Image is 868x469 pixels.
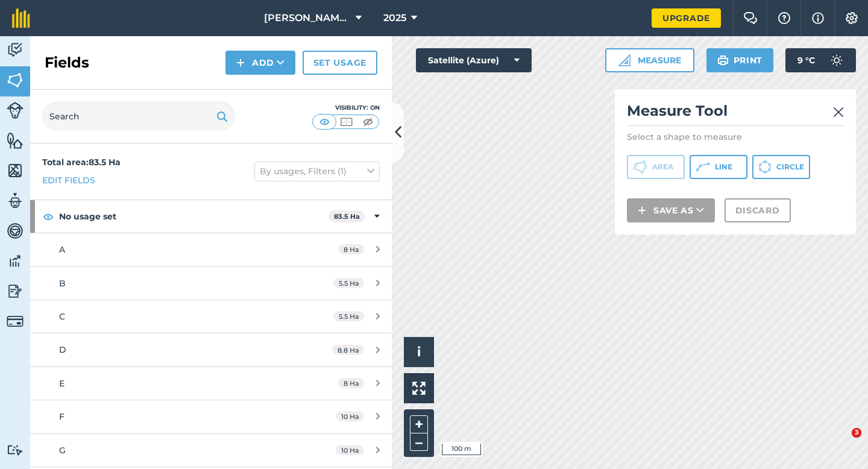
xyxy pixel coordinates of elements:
[7,282,24,300] img: svg+xml;base64,PD94bWwgdmVyc2lvbj0iMS4wIiBlbmNvZGluZz0idXRmLTgiPz4KPCEtLSBHZW5lcmF0b3I6IEFkb2JlIE...
[317,116,332,128] img: svg+xml;base64,PHN2ZyB4bWxucz0iaHR0cDovL3d3dy53My5vcmcvMjAwMC9zdmciIHdpZHRoPSI1MCIgaGVpZ2h0PSI0MC...
[717,53,729,68] img: svg+xml;base64,PHN2ZyB4bWxucz0iaHR0cDovL3d3dy53My5vcmcvMjAwMC9zdmciIHdpZHRoPSIxOSIgaGVpZ2h0PSIyNC...
[725,198,791,222] button: Discard
[7,252,24,270] img: svg+xml;base64,PD94bWwgdmVyc2lvbj0iMS4wIiBlbmNvZGluZz0idXRmLTgiPz4KPCEtLSBHZW5lcmF0b3I6IEFkb2JlIE...
[638,203,646,218] img: svg+xml;base64,PHN2ZyB4bWxucz0iaHR0cDovL3d3dy53My5vcmcvMjAwMC9zdmciIHdpZHRoPSIxNCIgaGVpZ2h0PSIyNC...
[42,174,95,187] a: Edit fields
[43,209,54,224] img: svg+xml;base64,PHN2ZyB4bWxucz0iaHR0cDovL3d3dy53My5vcmcvMjAwMC9zdmciIHdpZHRoPSIxOCIgaGVpZ2h0PSIyNC...
[383,11,406,25] span: 2025
[336,411,364,421] span: 10 Ha
[236,55,245,70] img: svg+xml;base64,PHN2ZyB4bWxucz0iaHR0cDovL3d3dy53My5vcmcvMjAwMC9zdmciIHdpZHRoPSIxNCIgaGVpZ2h0PSIyNC...
[59,445,66,456] span: G
[776,162,804,172] span: Circle
[417,344,421,359] span: i
[416,48,532,72] button: Satellite (Azure)
[7,131,24,150] img: svg+xml;base64,PHN2ZyB4bWxucz0iaHR0cDovL3d3dy53My5vcmcvMjAwMC9zdmciIHdpZHRoPSI1NiIgaGVpZ2h0PSI2MC...
[30,200,392,233] div: No usage set83.5 Ha
[706,48,774,72] button: Print
[833,105,844,119] img: svg+xml;base64,PHN2ZyB4bWxucz0iaHR0cDovL3d3dy53My5vcmcvMjAwMC9zdmciIHdpZHRoPSIyMiIgaGVpZ2h0PSIzMC...
[812,11,824,25] img: svg+xml;base64,PHN2ZyB4bWxucz0iaHR0cDovL3d3dy53My5vcmcvMjAwMC9zdmciIHdpZHRoPSIxNyIgaGVpZ2h0PSIxNy...
[652,8,721,28] a: Upgrade
[59,344,66,355] span: D
[338,244,364,254] span: 8 Ha
[59,411,64,422] span: F
[12,8,30,28] img: fieldmargin Logo
[7,222,24,240] img: svg+xml;base64,PD94bWwgdmVyc2lvbj0iMS4wIiBlbmNvZGluZz0idXRmLTgiPz4KPCEtLSBHZW5lcmF0b3I6IEFkb2JlIE...
[7,192,24,210] img: svg+xml;base64,PD94bWwgdmVyc2lvbj0iMS4wIiBlbmNvZGluZz0idXRmLTgiPz4KPCEtLSBHZW5lcmF0b3I6IEFkb2JlIE...
[312,103,380,113] div: Visibility: On
[59,311,65,322] span: C
[254,162,380,181] button: By usages, Filters (1)
[59,278,66,289] span: B
[30,300,392,333] a: C5.5 Ha
[45,53,89,72] h2: Fields
[410,415,428,433] button: +
[334,212,360,221] strong: 83.5 Ha
[743,12,758,24] img: Two speech bubbles overlapping with the left bubble in the forefront
[844,12,859,24] img: A cog icon
[412,382,426,395] img: Four arrows, one pointing top left, one top right, one bottom right and the last bottom left
[264,11,351,25] span: [PERSON_NAME] & Sons Farming
[627,155,685,179] button: Area
[715,162,732,172] span: Line
[360,116,376,128] img: svg+xml;base64,PHN2ZyB4bWxucz0iaHR0cDovL3d3dy53My5vcmcvMjAwMC9zdmciIHdpZHRoPSI1MCIgaGVpZ2h0PSI0MC...
[59,200,329,233] strong: No usage set
[627,198,715,222] button: Save as
[827,428,856,457] iframe: Intercom live chat
[7,41,24,59] img: svg+xml;base64,PD94bWwgdmVyc2lvbj0iMS4wIiBlbmNvZGluZz0idXRmLTgiPz4KPCEtLSBHZW5lcmF0b3I6IEFkb2JlIE...
[825,48,849,72] img: svg+xml;base64,PD94bWwgdmVyc2lvbj0iMS4wIiBlbmNvZGluZz0idXRmLTgiPz4KPCEtLSBHZW5lcmF0b3I6IEFkb2JlIE...
[852,428,861,438] span: 3
[338,378,364,388] span: 8 Ha
[216,109,228,124] img: svg+xml;base64,PHN2ZyB4bWxucz0iaHR0cDovL3d3dy53My5vcmcvMjAwMC9zdmciIHdpZHRoPSIxOSIgaGVpZ2h0PSIyNC...
[30,367,392,400] a: E8 Ha
[797,48,815,72] span: 9 ° C
[30,434,392,467] a: G10 Ha
[7,313,24,330] img: svg+xml;base64,PD94bWwgdmVyc2lvbj0iMS4wIiBlbmNvZGluZz0idXRmLTgiPz4KPCEtLSBHZW5lcmF0b3I6IEFkb2JlIE...
[332,345,364,355] span: 8.8 Ha
[333,311,364,321] span: 5.5 Ha
[777,12,791,24] img: A question mark icon
[30,333,392,366] a: D8.8 Ha
[7,71,24,89] img: svg+xml;base64,PHN2ZyB4bWxucz0iaHR0cDovL3d3dy53My5vcmcvMjAwMC9zdmciIHdpZHRoPSI1NiIgaGVpZ2h0PSI2MC...
[30,400,392,433] a: F10 Ha
[7,102,24,119] img: svg+xml;base64,PD94bWwgdmVyc2lvbj0iMS4wIiBlbmNvZGluZz0idXRmLTgiPz4KPCEtLSBHZW5lcmF0b3I6IEFkb2JlIE...
[225,51,295,75] button: Add
[333,278,364,288] span: 5.5 Ha
[30,233,392,266] a: A8 Ha
[410,433,428,451] button: –
[752,155,810,179] button: Circle
[7,444,24,456] img: svg+xml;base64,PD94bWwgdmVyc2lvbj0iMS4wIiBlbmNvZGluZz0idXRmLTgiPz4KPCEtLSBHZW5lcmF0b3I6IEFkb2JlIE...
[618,54,631,66] img: Ruler icon
[339,116,354,128] img: svg+xml;base64,PHN2ZyB4bWxucz0iaHR0cDovL3d3dy53My5vcmcvMjAwMC9zdmciIHdpZHRoPSI1MCIgaGVpZ2h0PSI0MC...
[652,162,673,172] span: Area
[59,378,64,389] span: E
[7,162,24,180] img: svg+xml;base64,PHN2ZyB4bWxucz0iaHR0cDovL3d3dy53My5vcmcvMjAwMC9zdmciIHdpZHRoPSI1NiIgaGVpZ2h0PSI2MC...
[605,48,694,72] button: Measure
[785,48,856,72] button: 9 °C
[42,102,235,131] input: Search
[627,101,844,126] h2: Measure Tool
[627,131,844,143] p: Select a shape to measure
[30,267,392,300] a: B5.5 Ha
[404,337,434,367] button: i
[59,244,65,255] span: A
[690,155,747,179] button: Line
[42,157,121,168] strong: Total area : 83.5 Ha
[336,445,364,455] span: 10 Ha
[303,51,377,75] a: Set usage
